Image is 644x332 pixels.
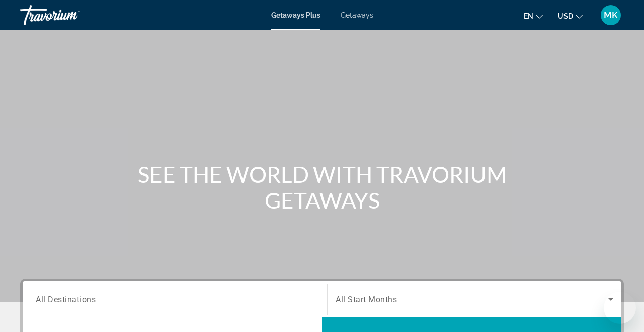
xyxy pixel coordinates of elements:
a: Travorium [20,2,121,28]
button: User Menu [598,5,624,26]
h1: SEE THE WORLD WITH TRAVORIUM GETAWAYS [133,161,511,213]
span: USD [558,12,573,20]
button: Change currency [558,9,583,23]
input: Select destination [36,294,314,306]
iframe: Button to launch messaging window [604,292,636,324]
a: Getaways [341,11,373,19]
span: All Destinations [36,294,96,304]
button: Change language [524,9,543,23]
span: All Start Months [336,295,397,304]
a: Getaways Plus [271,11,320,19]
span: MK [604,10,618,20]
span: en [524,12,533,20]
